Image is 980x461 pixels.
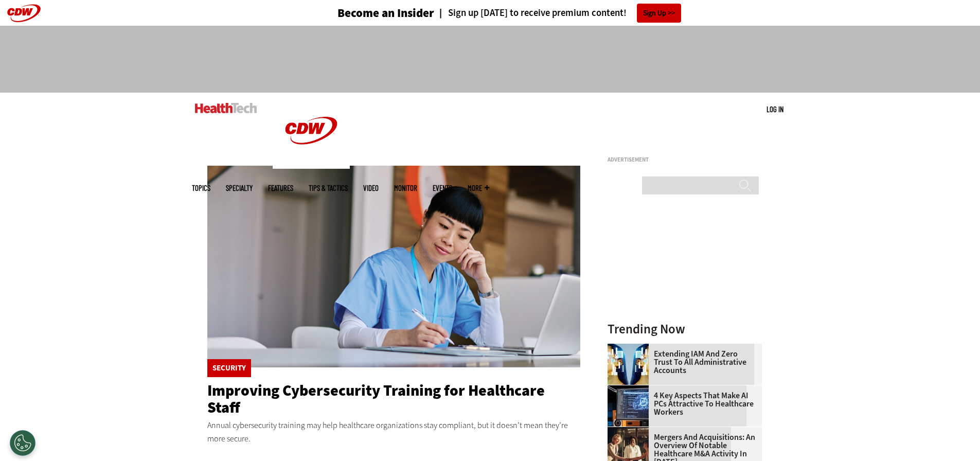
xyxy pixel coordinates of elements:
[226,184,253,192] span: Specialty
[608,385,654,394] a: Desktop monitor with brain AI concept
[10,430,35,456] button: Open Preferences
[337,7,434,19] h3: Become an Insider
[273,161,350,171] a: CDW
[608,350,756,375] a: Extending IAM and Zero Trust to All Administrative Accounts
[10,430,35,456] div: Cookies Settings
[608,427,654,435] a: business leaders shake hands in conference room
[767,104,783,115] div: User menu
[212,364,246,372] a: Security
[767,104,783,114] a: Log in
[195,103,257,113] img: Home
[207,419,581,445] p: Annual cybersecurity training may help healthcare organizations stay compliant, but it doesn’t me...
[608,323,762,335] h3: Trending Now
[303,36,678,82] iframe: advertisement
[309,184,348,192] a: Tips & Tactics
[207,380,545,418] a: Improving Cybersecurity Training for Healthcare Staff
[468,184,489,192] span: More
[637,4,681,23] a: Sign Up
[394,184,417,192] a: MonITor
[273,93,350,169] img: Home
[363,184,379,192] a: Video
[192,184,210,192] span: Topics
[608,392,756,416] a: 4 Key Aspects That Make AI PCs Attractive to Healthcare Workers
[268,184,293,192] a: Features
[207,166,581,367] img: nurse studying on computer
[299,7,434,19] a: Become an Insider
[608,167,762,295] iframe: advertisement
[608,344,649,385] img: abstract image of woman with pixelated face
[608,344,654,352] a: abstract image of woman with pixelated face
[434,8,627,18] a: Sign up [DATE] to receive premium content!
[608,385,649,427] img: Desktop monitor with brain AI concept
[433,184,452,192] a: Events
